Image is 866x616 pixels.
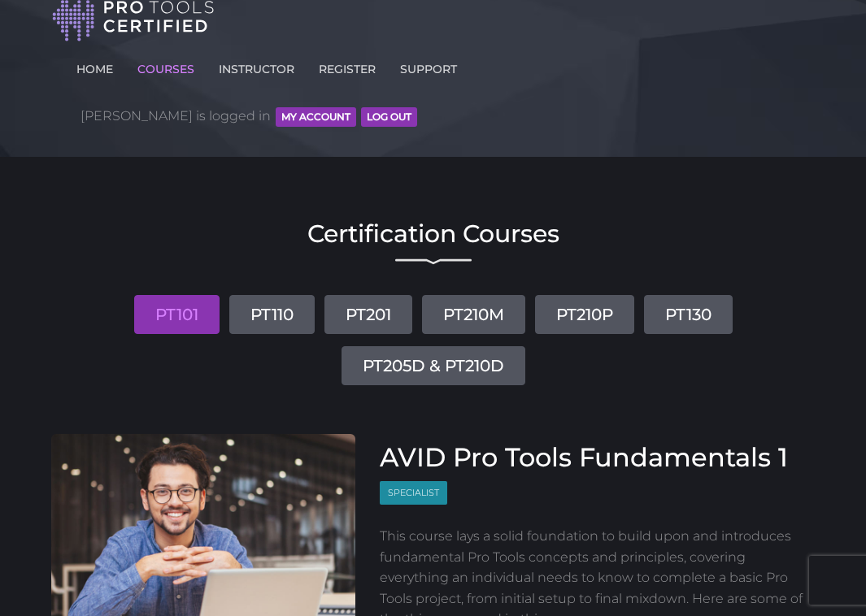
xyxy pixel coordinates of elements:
[535,295,634,334] a: PT210P
[380,481,447,505] span: Specialist
[215,53,298,79] a: INSTRUCTOR
[396,53,461,79] a: SUPPORT
[276,107,356,127] button: MY ACCOUNT
[380,442,816,473] h3: AVID Pro Tools Fundamentals 1
[342,346,525,385] a: PT205D & PT210D
[134,295,220,334] a: PT101
[133,53,198,79] a: COURSES
[72,53,117,79] a: HOME
[395,258,472,265] img: decorative line
[229,295,315,334] a: PT110
[315,53,380,79] a: REGISTER
[324,295,412,334] a: PT201
[51,222,816,246] h2: Certification Courses
[422,295,525,334] a: PT210M
[81,92,418,141] span: [PERSON_NAME] is logged in
[361,107,417,127] button: Log Out
[644,295,733,334] a: PT130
